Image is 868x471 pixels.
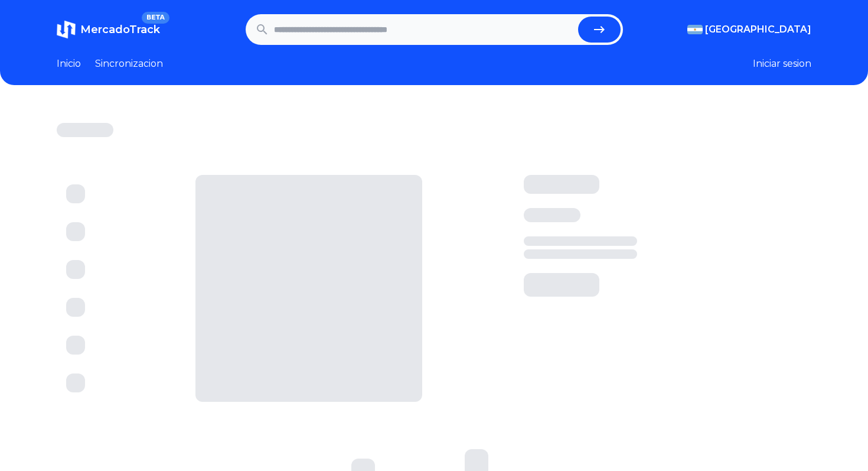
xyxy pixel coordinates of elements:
[687,22,811,37] button: [GEOGRAPHIC_DATA]
[95,57,163,71] a: Sincronizacion
[57,20,160,39] a: MercadoTrackBETA
[80,23,160,36] span: MercadoTrack
[753,57,811,71] button: Iniciar sesion
[57,57,81,71] a: Inicio
[142,12,169,24] span: BETA
[705,22,811,37] span: [GEOGRAPHIC_DATA]
[687,25,703,34] img: Argentina
[57,20,76,39] img: MercadoTrack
